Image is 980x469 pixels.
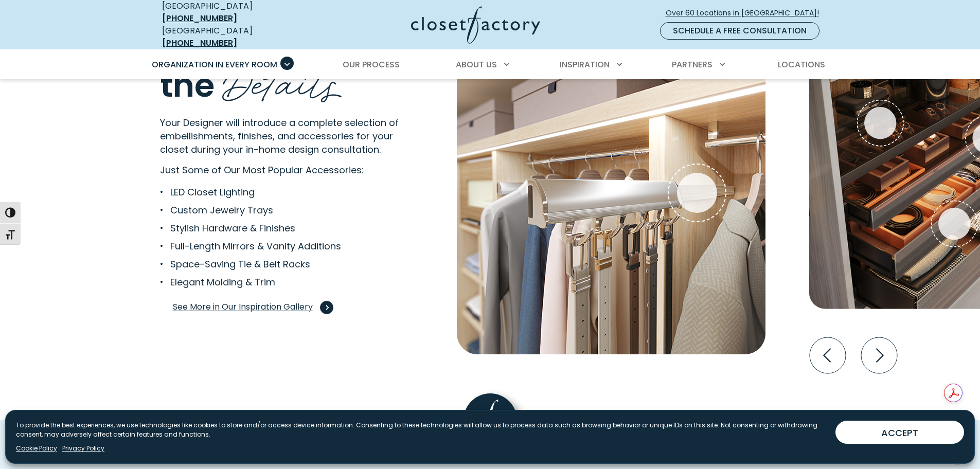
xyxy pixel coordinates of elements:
[162,25,311,49] div: [GEOGRAPHIC_DATA]
[152,59,277,70] span: Organization in Every Room
[343,59,400,70] span: Our Process
[660,22,819,40] a: Schedule a Free Consultation
[160,203,395,217] li: Custom Jewelry Trays
[172,297,330,318] a: See More in Our Inspiration Gallery
[160,62,215,108] span: the
[16,444,57,453] a: Cookie Policy
[16,421,827,439] p: To provide the best experiences, we use technologies like cookies to store and/or access device i...
[672,59,712,70] span: Partners
[666,8,827,19] span: Over 60 Locations in [GEOGRAPHIC_DATA]!
[411,6,540,44] img: Closet Factory Logo
[160,257,395,271] li: Space-Saving Tie & Belt Racks
[160,221,395,235] li: Stylish Hardware & Finishes
[160,275,395,289] li: Elegant Molding & Trim
[173,301,329,314] span: See More in Our Inspiration Gallery
[62,444,104,453] a: Privacy Policy
[457,30,765,354] img: Belt rack accessory
[222,49,342,110] span: Details
[162,12,237,24] a: [PHONE_NUMBER]
[162,37,237,49] a: [PHONE_NUMBER]
[665,4,828,22] a: Over 60 Locations in [GEOGRAPHIC_DATA]!
[160,116,399,156] span: Your Designer will introduce a complete selection of embellishments, finishes, and accessories fo...
[560,59,610,70] span: Inspiration
[160,163,428,177] p: Just Some of Our Most Popular Accessories:
[160,185,395,199] li: LED Closet Lighting
[456,59,497,70] span: About Us
[835,421,964,444] button: ACCEPT
[857,333,901,377] button: Next slide
[145,50,836,79] nav: Primary Menu
[160,239,395,253] li: Full-Length Mirrors & Vanity Additions
[806,333,850,377] button: Previous slide
[778,59,825,70] span: Locations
